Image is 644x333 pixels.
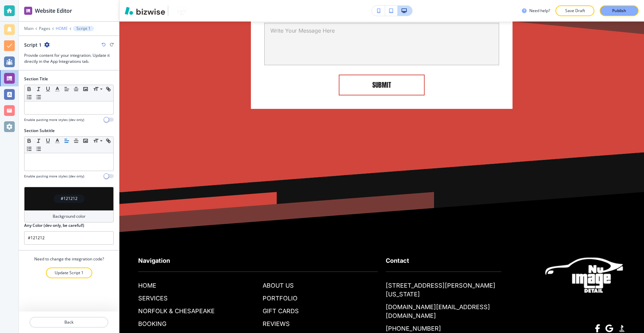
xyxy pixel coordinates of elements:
p: Save Draft [564,8,586,14]
h4: Enable pasting more styles (dev only) [24,174,84,179]
img: Your Logo [171,6,189,15]
p: NORFOLK & CHESAPEAKE [138,307,215,316]
strong: Contact [386,257,409,264]
p: PORTFOLIO [263,294,298,303]
button: Back [30,317,108,328]
h4: Background color [53,213,86,219]
p: HOME [138,281,156,290]
button: Publish [600,5,639,16]
h2: Any Color (dev only, be careful!) [24,222,84,228]
button: SUBMIT [339,75,425,95]
button: Main [24,26,34,31]
p: GIFT CARDS [263,307,299,316]
h3: Need help? [529,8,550,14]
img: Bizwise Logo [125,7,165,15]
img: NU Image Detail [545,256,625,294]
strong: Navigation [138,257,170,264]
h4: Need to change the integration code? [34,256,104,262]
h3: Provide content for your integration. Update it directly in the App Integrations tab. [24,52,114,65]
button: Pages [39,26,50,31]
button: Script 1 [73,26,94,31]
a: [PHONE_NUMBER] [386,324,441,333]
button: HOME [56,26,68,31]
img: editor icon [24,7,32,15]
h2: Section Subtitle [24,128,55,134]
p: SERVICES [138,294,168,303]
button: #121212Background color [24,187,114,222]
p: Script 1 [76,26,91,31]
p: Publish [612,8,626,14]
a: [STREET_ADDRESS][PERSON_NAME][US_STATE] [386,281,501,299]
p: Back [30,319,108,325]
p: Update Script 1 [55,270,84,276]
p: ABOUT US [263,281,294,290]
button: Save Draft [555,5,594,16]
h2: Website Editor [35,7,72,15]
p: BOOKING [138,320,166,328]
h4: #121212 [61,196,77,202]
p: REVIEWS [263,320,290,328]
h2: Script 1 [24,41,42,48]
button: Update Script 1 [46,267,92,278]
a: [DOMAIN_NAME][EMAIL_ADDRESS][DOMAIN_NAME] [386,303,501,320]
h2: Section Title [24,76,48,82]
h4: Enable pasting more styles (dev only) [24,117,84,122]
